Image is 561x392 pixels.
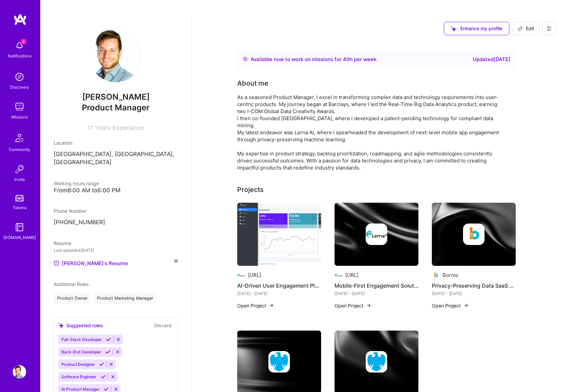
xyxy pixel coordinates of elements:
span: 3 [21,39,26,44]
p: [PHONE_NUMBER] [54,218,178,227]
i: Accept [104,387,109,392]
div: Discovery [10,84,29,91]
span: Edit [518,25,534,32]
i: Accept [105,349,110,354]
img: bell [13,39,26,52]
div: Product Marketing Manager [94,293,157,304]
div: [DOMAIN_NAME] [3,234,36,241]
div: Bornio [443,272,458,279]
i: Reject [115,349,120,354]
span: Resume [54,240,71,246]
div: [URL] [248,272,261,279]
i: Accept [106,337,111,342]
span: 40 [343,56,350,62]
span: Working hours range [54,181,99,186]
span: Product Designer [61,362,95,367]
img: Company logo [335,271,343,279]
span: Back-End Developer [61,349,101,354]
img: Company logo [432,271,440,279]
span: [PERSON_NAME] [54,92,178,102]
img: Company logo [463,224,484,245]
span: 11 [88,124,93,131]
img: Community [11,130,28,146]
img: arrow-right [269,303,274,308]
div: [DATE] - [DATE] [432,290,516,297]
span: Phone Number [54,208,87,214]
img: logo [13,13,27,26]
img: Company logo [366,224,387,245]
img: cover [432,203,516,266]
img: arrow-right [366,303,371,308]
img: User Avatar [13,365,26,379]
img: Resume [54,260,59,266]
h4: Privacy-Preserving Data SaaS Solution [432,281,516,290]
img: AI-Driven User Engagement Platform [237,203,321,266]
span: AI Product Manager [61,387,100,392]
img: arrow-right [463,303,469,308]
span: Additional Roles [54,281,89,287]
img: tokens [15,195,23,201]
img: guide book [13,220,26,234]
div: Projects [237,185,264,195]
div: As a seasoned Product Manager, I excel in transforming complex data and technology requirements i... [237,94,506,171]
a: User Avatar [11,365,28,379]
i: icon SuggestedTeams [58,323,64,328]
div: [DATE] - [DATE] [237,290,321,297]
a: [PERSON_NAME]'s Resume [54,259,128,267]
img: teamwork [13,100,26,113]
h4: Mobile-First Engagement Solutions [335,281,418,290]
i: Reject [116,337,121,342]
button: Discard [152,322,173,329]
i: Reject [109,362,114,367]
p: [GEOGRAPHIC_DATA], [GEOGRAPHIC_DATA], [GEOGRAPHIC_DATA] [54,150,178,166]
i: Reject [110,374,115,379]
img: Invite [13,162,26,176]
i: icon Close [174,259,178,263]
div: Updated [DATE] [473,55,510,63]
div: [DATE] - [DATE] [335,290,418,297]
span: Years Experience [95,124,144,131]
i: Reject [113,387,118,392]
div: Tokens [13,204,27,211]
div: About me [237,78,268,88]
img: Company logo [366,351,387,373]
div: Location [54,139,178,146]
div: Invite [14,176,25,183]
img: Company logo [237,271,245,279]
button: Edit [512,22,540,35]
div: Available now to work on missions for h per week . [251,55,377,63]
button: Open Project [432,302,469,309]
img: discovery [13,70,26,84]
div: [URL] [345,272,358,279]
img: Availability [243,56,248,62]
i: Accept [101,374,106,379]
span: Product Manager [82,103,150,112]
h4: AI-Driven User Engagement Platform [237,281,321,290]
div: Product Owner [54,293,91,304]
div: Community [9,146,30,153]
div: Last uploaded: [DATE] [54,247,178,254]
img: cover [335,203,418,266]
button: Open Project [237,302,274,309]
span: Software Engineer [61,374,97,379]
div: Notifications [8,52,32,59]
img: User Avatar [89,29,143,82]
i: Accept [99,362,104,367]
button: Open Project [335,302,371,309]
span: Full-Stack Developer [61,337,102,342]
div: Suggested roles [58,322,103,329]
img: Company logo [268,351,290,373]
div: From 8:00 AM to 6:00 PM [54,187,178,194]
div: Missions [11,113,28,120]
